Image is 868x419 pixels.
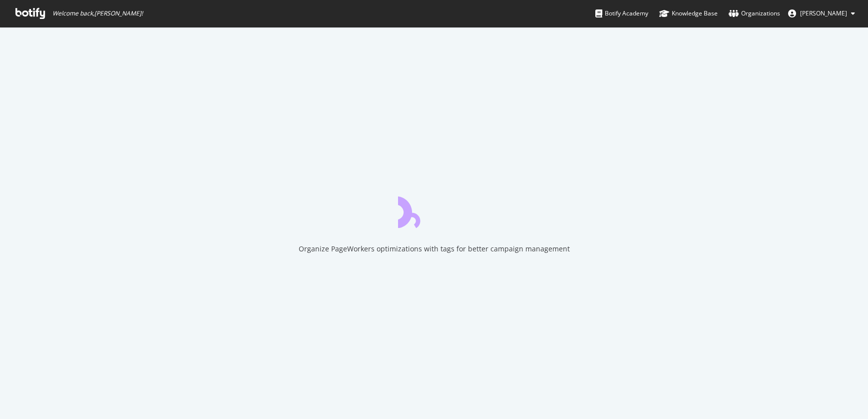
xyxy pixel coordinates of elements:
[780,5,863,21] button: [PERSON_NAME]
[659,8,718,18] div: Knowledge Base
[398,192,470,228] div: animation
[52,9,143,17] span: Welcome back, [PERSON_NAME] !
[800,9,847,17] span: Travis Yano
[595,8,648,18] div: Botify Academy
[729,8,780,18] div: Organizations
[299,244,570,254] div: Organize PageWorkers optimizations with tags for better campaign management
